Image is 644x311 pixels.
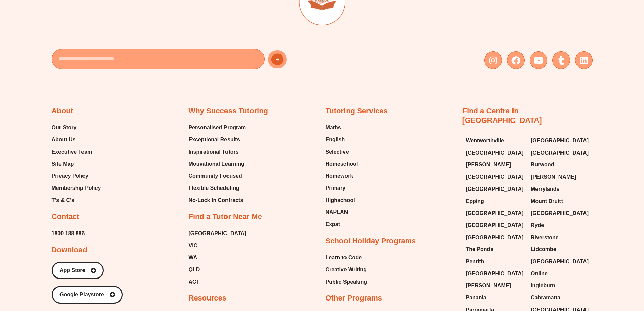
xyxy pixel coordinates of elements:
[466,172,524,182] span: [GEOGRAPHIC_DATA]
[189,183,239,193] span: Flexible Scheduling
[189,241,198,251] span: VIC
[466,184,524,194] span: [GEOGRAPHIC_DATA]
[531,160,589,170] a: Burwood
[52,159,74,169] span: Site Map
[52,195,74,205] span: T’s & C’s
[466,196,484,206] span: Epping
[52,286,123,304] a: Google Playstore
[466,136,504,146] span: Wentworthville
[466,220,524,230] span: [GEOGRAPHIC_DATA]
[52,135,101,145] a: About Us
[326,171,353,181] span: Homework
[59,268,85,273] span: App Store
[326,123,341,133] span: Maths
[531,232,559,243] span: Riverstone
[531,184,589,194] a: Merrylands
[189,241,246,251] a: VIC
[326,135,345,145] span: English
[531,232,589,243] a: Riverstone
[466,160,524,170] a: [PERSON_NAME]
[326,236,416,246] h2: School Holiday Programs
[189,195,246,205] a: No-Lock In Contracts
[52,123,77,133] span: Our Story
[189,171,246,181] a: Community Focused
[326,265,367,275] span: Creative Writing
[531,136,589,146] a: [GEOGRAPHIC_DATA]
[326,195,355,205] span: Highschool
[466,281,511,291] span: [PERSON_NAME]
[189,195,243,205] span: No-Lock In Contracts
[189,147,239,157] span: Inspirational Tutors
[326,171,358,181] a: Homework
[466,208,524,218] a: [GEOGRAPHIC_DATA]
[466,281,524,291] a: [PERSON_NAME]
[189,171,242,181] span: Community Focused
[531,244,556,254] span: Lidcombe
[531,148,589,158] span: [GEOGRAPHIC_DATA]
[59,292,104,297] span: Google Playstore
[466,257,524,267] a: Penrith
[326,147,349,157] span: Selective
[531,257,589,267] span: [GEOGRAPHIC_DATA]
[326,207,358,217] a: NAPLAN
[466,172,524,182] a: [GEOGRAPHIC_DATA]
[326,159,358,169] a: Homeschool
[52,171,89,181] span: Privacy Policy
[531,220,544,230] span: Ryde
[326,183,346,193] span: Primary
[326,219,340,229] span: Expat
[531,208,589,218] a: [GEOGRAPHIC_DATA]
[466,269,524,279] a: [GEOGRAPHIC_DATA]
[52,183,101,193] a: Membership Policy
[531,235,644,311] div: Chat Widget
[189,159,246,169] a: Motivational Learning
[189,228,246,239] a: [GEOGRAPHIC_DATA]
[189,106,268,116] h2: Why Success Tutoring
[189,135,240,145] span: Exceptional Results
[326,252,367,263] a: Learn to Code
[531,269,589,279] a: Online
[326,106,388,116] h2: Tutoring Services
[189,277,200,287] span: ACT
[466,293,486,303] span: Panania
[466,232,524,243] span: [GEOGRAPHIC_DATA]
[466,148,524,158] a: [GEOGRAPHIC_DATA]
[52,171,101,181] a: Privacy Policy
[531,220,589,230] a: Ryde
[189,135,246,145] a: Exceptional Results
[189,277,246,287] a: ACT
[189,252,197,263] span: WA
[189,183,246,193] a: Flexible Scheduling
[189,265,246,275] a: QLD
[531,269,548,279] span: Online
[52,106,73,116] h2: About
[326,183,358,193] a: Primary
[326,207,348,217] span: NAPLAN
[531,244,589,254] a: Lidcombe
[531,160,554,170] span: Burwood
[189,293,227,303] h2: Resources
[466,184,524,194] a: [GEOGRAPHIC_DATA]
[531,281,555,291] span: Ingleburn
[189,252,246,263] a: WA
[531,172,589,182] a: [PERSON_NAME]
[52,147,92,157] span: Executive Team
[466,244,524,254] a: The Ponds
[531,293,589,303] a: Cabramatta
[466,220,524,230] a: [GEOGRAPHIC_DATA]
[326,277,367,287] a: Public Speaking
[326,123,358,133] a: Maths
[466,148,524,158] span: [GEOGRAPHIC_DATA]
[189,159,244,169] span: Motivational Learning
[189,265,200,275] span: QLD
[326,195,358,205] a: Highschool
[189,123,246,133] a: Personalised Program
[52,195,101,205] a: T’s & C’s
